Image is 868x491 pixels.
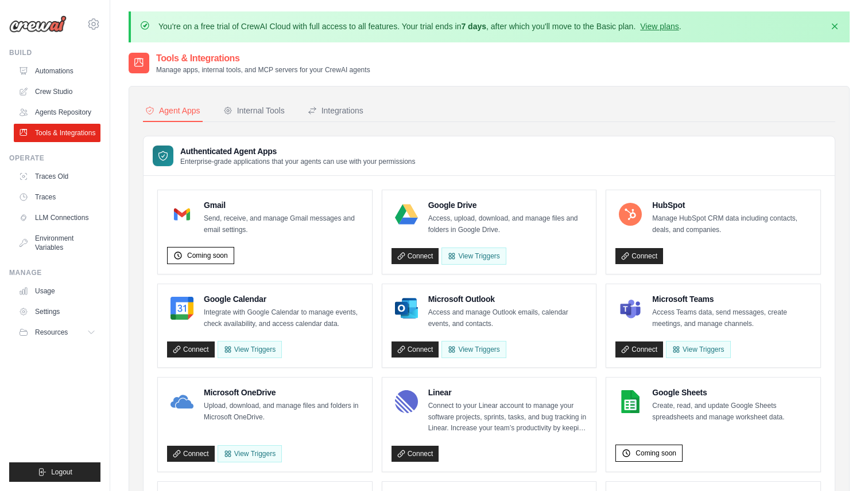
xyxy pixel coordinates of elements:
[619,297,642,320] img: Microsoft Teams Logo
[14,124,100,142] a: Tools & Integrations
[14,229,100,257] a: Environment Variables
[392,248,439,264] a: Connect
[221,100,287,122] button: Internal Tools
[652,387,811,398] h4: Google Sheets
[204,307,363,329] p: Integrate with Google Calendar to manage events, check availability, and access calendar data.
[305,100,366,122] button: Integrations
[392,446,439,462] a: Connect
[9,154,100,163] div: Operate
[441,248,506,265] : View Triggers
[204,400,363,423] p: Upload, download, and manage files and folders in Microsoft OneDrive.
[308,105,363,116] div: Integrations
[615,341,663,358] a: Connect
[167,446,215,462] a: Connect
[392,341,439,358] a: Connect
[9,48,100,57] div: Build
[223,105,285,116] div: Internal Tools
[156,52,370,65] h2: Tools & Integrations
[14,83,100,101] a: Crew Studio
[204,213,363,235] p: Send, receive, and manage Gmail messages and email settings.
[14,303,100,321] a: Settings
[170,203,193,226] img: Gmail Logo
[652,199,811,211] h4: HubSpot
[14,323,100,341] button: Resources
[395,390,418,413] img: Linear Logo
[428,199,587,211] h4: Google Drive
[9,462,100,482] button: Logout
[615,248,663,264] a: Connect
[156,65,370,74] p: Manage apps, internal tools, and MCP servers for your CrewAI agents
[218,445,282,462] : View Triggers
[428,293,587,305] h4: Microsoft Outlook
[51,468,72,477] span: Logout
[170,297,193,320] img: Google Calendar Logo
[428,387,587,398] h4: Linear
[143,100,203,122] button: Agent Apps
[14,282,100,300] a: Usage
[158,21,681,32] p: You're on a free trial of CrewAI Cloud with full access to all features. Your trial ends in , aft...
[14,167,100,186] a: Traces Old
[652,400,811,423] p: Create, read, and update Google Sheets spreadsheets and manage worksheet data.
[167,341,215,358] a: Connect
[395,297,418,320] img: Microsoft Outlook Logo
[395,203,418,226] img: Google Drive Logo
[428,307,587,329] p: Access and manage Outlook emails, calendar events, and contacts.
[635,449,676,458] span: Coming soon
[461,22,486,31] strong: 7 days
[14,188,100,206] a: Traces
[640,22,679,31] a: View plans
[14,62,100,80] a: Automations
[652,213,811,235] p: Manage HubSpot CRM data including contacts, deals, and companies.
[145,105,200,116] div: Agent Apps
[428,213,587,235] p: Access, upload, download, and manage files and folders in Google Drive.
[9,268,100,277] div: Manage
[652,307,811,329] p: Access Teams data, send messages, create meetings, and manage channels.
[9,15,67,33] img: Logo
[652,293,811,305] h4: Microsoft Teams
[204,293,363,305] h4: Google Calendar
[619,390,642,413] img: Google Sheets Logo
[14,209,100,227] a: LLM Connections
[204,387,363,398] h4: Microsoft OneDrive
[35,328,68,337] span: Resources
[428,400,587,434] p: Connect to your Linear account to manage your software projects, sprints, tasks, and bug tracking...
[441,341,506,358] : View Triggers
[170,390,193,413] img: Microsoft OneDrive Logo
[14,103,100,121] a: Agents Repository
[180,157,416,166] p: Enterprise-grade applications that your agents can use with your permissions
[204,199,363,211] h4: Gmail
[187,251,228,260] span: Coming soon
[218,341,282,358] button: View Triggers
[619,203,642,226] img: HubSpot Logo
[180,146,416,157] h3: Authenticated Agent Apps
[666,341,730,358] : View Triggers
